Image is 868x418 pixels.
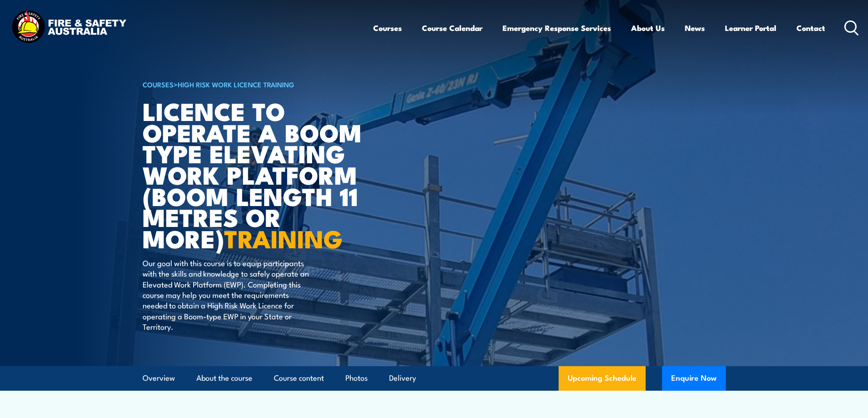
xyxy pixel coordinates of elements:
a: Delivery [389,366,416,390]
a: Emergency Response Services [503,16,611,40]
a: Learner Portal [725,16,776,40]
h6: > [143,79,368,90]
a: Courses [373,16,402,40]
a: Upcoming Schedule [559,366,646,391]
a: Photos [345,366,368,390]
h1: Licence to operate a boom type elevating work platform (boom length 11 metres or more) [143,100,368,249]
a: About Us [631,16,665,40]
button: Enquire Now [662,366,726,391]
strong: TRAINING [224,219,343,257]
a: Overview [143,366,175,390]
a: Course Calendar [422,16,483,40]
a: High Risk Work Licence Training [178,79,294,89]
a: News [685,16,705,40]
a: COURSES [143,79,174,89]
p: Our goal with this course is to equip participants with the skills and knowledge to safely operat... [143,257,309,332]
a: Contact [796,16,825,40]
a: Course content [274,366,324,390]
a: About the course [196,366,252,390]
